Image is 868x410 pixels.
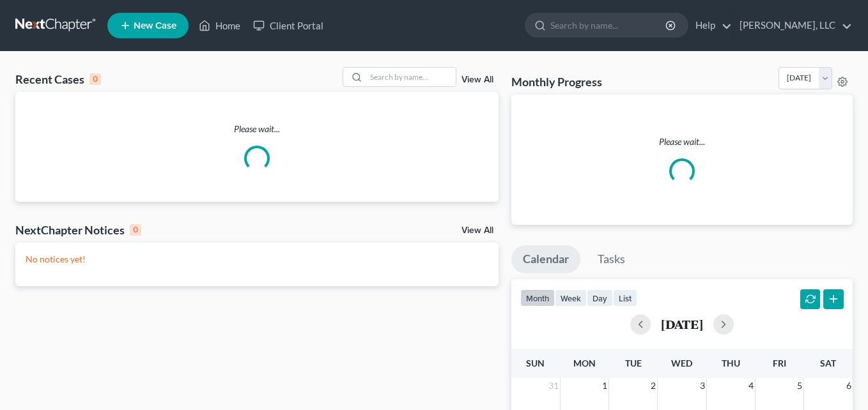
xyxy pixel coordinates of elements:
div: 0 [89,73,101,85]
h3: Monthly Progress [511,74,602,89]
span: Thu [722,358,740,368]
a: View All [461,75,493,84]
input: Search by name... [550,13,667,37]
span: Sat [820,358,836,368]
a: Home [192,14,247,37]
button: week [555,289,587,307]
a: Calendar [511,245,580,273]
div: 0 [130,224,141,236]
a: Tasks [586,245,637,273]
a: Client Portal [247,14,330,37]
input: Search by name... [366,68,456,86]
a: View All [461,226,493,235]
span: Wed [671,358,692,368]
button: day [587,289,613,307]
p: Please wait... [522,135,842,148]
p: Please wait... [15,123,499,135]
span: Sun [526,358,545,368]
div: Recent Cases [15,72,101,87]
span: 1 [601,378,608,393]
span: 6 [845,378,853,393]
p: No notices yet! [26,253,488,266]
button: list [613,289,637,307]
span: Fri [773,358,786,368]
span: Tue [625,358,642,368]
span: New Case [134,21,176,31]
a: [PERSON_NAME], LLC [733,14,852,37]
button: month [520,289,555,307]
span: 2 [649,378,657,393]
span: 3 [699,378,706,393]
span: Mon [573,358,596,368]
a: Help [689,14,732,37]
span: 4 [747,378,755,393]
span: 5 [796,378,803,393]
span: 31 [547,378,560,393]
div: NextChapter Notices [15,222,141,238]
h2: [DATE] [661,317,703,331]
